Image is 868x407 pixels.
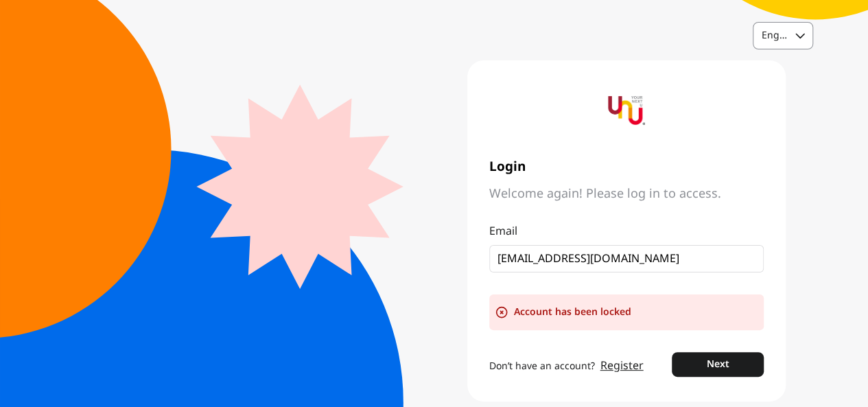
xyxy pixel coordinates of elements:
[489,294,764,330] div: Account has been locked
[489,359,595,373] span: Don’t have an account?
[608,92,645,129] img: yournextu-logo-vertical-compact-v2.png
[600,358,644,374] a: Register
[672,352,763,377] button: Next
[489,159,764,175] span: Login
[497,251,744,267] input: Email
[489,223,764,240] p: Email
[762,29,787,43] div: English
[489,186,764,202] span: Welcome again! Please log in to access.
